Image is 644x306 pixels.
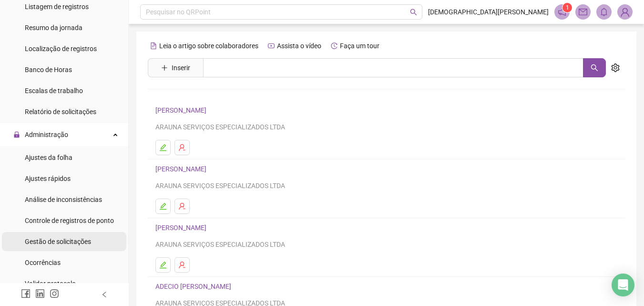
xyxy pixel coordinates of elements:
span: Administração [25,131,68,138]
span: user-delete [178,144,186,151]
span: setting [611,63,620,72]
span: Assista o vídeo [277,42,321,50]
span: user-delete [178,261,186,269]
span: Localização de registros [25,45,97,53]
div: Open Intercom Messenger [612,274,634,296]
span: [DEMOGRAPHIC_DATA][PERSON_NAME] [428,7,549,17]
span: edit [159,261,167,269]
div: ARAUNA SERVIÇOS ESPECIALIZADOS LTDA [155,239,617,250]
span: 1 [566,4,569,11]
span: notification [558,8,566,16]
div: ARAUNA SERVIÇOS ESPECIALIZADOS LTDA [155,122,617,132]
a: [PERSON_NAME] [155,106,209,114]
span: Ajustes da folha [25,154,72,161]
span: facebook [21,289,31,298]
span: Banco de Horas [25,66,72,74]
span: edit [159,144,167,151]
span: history [331,42,337,49]
span: Ajustes rápidos [25,175,71,182]
div: ARAUNA SERVIÇOS ESPECIALIZADOS LTDA [155,180,617,191]
span: Validar protocolo [25,280,76,287]
span: search [410,9,417,16]
span: Ocorrências [25,259,61,266]
a: [PERSON_NAME] [155,165,209,173]
span: Análise de inconsistências [25,196,102,203]
span: youtube [268,42,275,49]
span: Faça um tour [340,42,379,50]
sup: 1 [562,3,572,12]
span: plus [161,64,168,71]
span: instagram [50,289,59,298]
span: Controle de registros de ponto [25,217,114,224]
span: file-text [150,42,157,49]
span: linkedin [35,289,45,298]
button: Inserir [153,60,198,75]
span: Inserir [172,63,190,73]
span: Leia o artigo sobre colaboradores [159,42,258,50]
span: lock [13,131,20,138]
span: left [101,291,108,298]
span: bell [600,8,608,16]
span: user-delete [178,202,186,210]
span: mail [579,8,587,16]
span: Resumo da jornada [25,24,82,32]
span: Relatório de solicitações [25,108,96,116]
span: Escalas de trabalho [25,87,83,95]
span: search [591,64,598,72]
span: Gestão de solicitações [25,238,91,245]
span: edit [159,202,167,210]
a: [PERSON_NAME] [155,224,209,232]
a: ADECIO [PERSON_NAME] [155,283,234,290]
span: Listagem de registros [25,3,89,11]
img: 69351 [618,5,632,19]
